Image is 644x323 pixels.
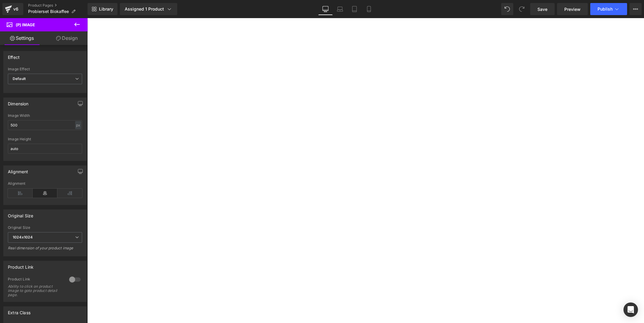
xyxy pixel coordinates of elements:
[8,225,82,230] div: Original Size
[28,9,69,14] span: Probierset Biokaffee
[362,3,376,15] a: Mobile
[590,3,627,15] button: Publish
[16,22,35,27] span: (P) Image
[630,3,642,15] button: More
[8,210,33,218] div: Original Size
[564,6,581,12] span: Preview
[8,181,82,186] div: Alignment
[598,7,613,11] span: Publish
[8,137,82,141] div: Image Height
[8,98,29,106] div: Dimension
[125,6,172,12] div: Assigned 1 Product
[8,166,28,174] div: Alignment
[8,114,82,118] div: Image Width
[8,120,82,130] input: auto
[347,3,362,15] a: Tablet
[8,277,63,283] div: Product Link
[8,246,82,254] div: Real dimension of your product image
[75,121,81,129] div: px
[2,3,23,15] a: v6
[501,3,513,15] button: Undo
[333,3,347,15] a: Laptop
[99,6,113,12] span: Library
[8,284,62,297] div: Ability to click on product image to goto product detail page.
[8,307,30,315] div: Extra Class
[8,51,20,60] div: Effect
[12,5,20,13] div: v6
[88,3,117,15] a: New Library
[318,3,333,15] a: Desktop
[13,235,33,239] b: 1024x1024
[8,144,82,154] input: auto
[8,261,34,270] div: Product Link
[8,67,82,71] div: Image Effect
[45,31,89,45] a: Design
[537,6,547,12] span: Save
[623,302,638,317] div: Open Intercom Messenger
[28,3,88,8] a: Product Pages
[557,3,588,15] a: Preview
[13,76,26,81] b: Default
[516,3,528,15] button: Redo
